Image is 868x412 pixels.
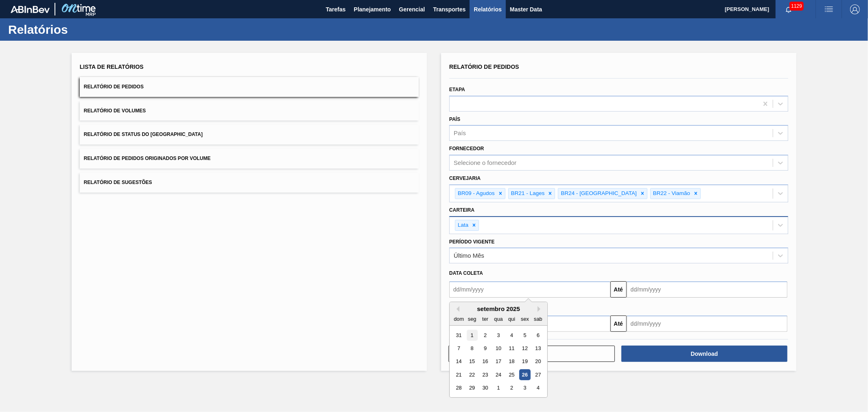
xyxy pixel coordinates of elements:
span: Tarefas [326,4,346,14]
div: Choose quarta-feira, 17 de setembro de 2025 [493,356,504,367]
div: Choose segunda-feira, 15 de setembro de 2025 [467,356,478,367]
span: Planejamento [354,4,391,14]
label: Fornecedor [449,146,484,151]
div: Choose sábado, 13 de setembro de 2025 [533,343,544,354]
div: Choose sexta-feira, 26 de setembro de 2025 [519,369,530,380]
div: sab [533,313,544,324]
div: Choose terça-feira, 23 de setembro de 2025 [480,369,491,380]
span: Data coleta [449,270,483,276]
input: dd/mm/yyyy [627,316,788,332]
div: Último Mês [454,252,484,259]
div: Choose sexta-feira, 12 de setembro de 2025 [519,343,530,354]
span: Master Data [510,4,542,14]
div: Choose domingo, 31 de agosto de 2025 [453,330,464,341]
span: Relatório de Pedidos [84,84,144,90]
div: Choose quarta-feira, 10 de setembro de 2025 [493,343,504,354]
div: qua [493,313,504,324]
div: setembro 2025 [450,305,547,312]
div: Choose sábado, 27 de setembro de 2025 [533,369,544,380]
div: BR09 - Agudos [455,188,496,199]
div: month 2025-09 [452,329,544,394]
div: Choose domingo, 28 de setembro de 2025 [453,383,464,394]
div: Choose quarta-feira, 3 de setembro de 2025 [493,330,504,341]
button: Relatório de Volumes [80,101,419,121]
div: Choose segunda-feira, 8 de setembro de 2025 [467,343,478,354]
div: Choose segunda-feira, 29 de setembro de 2025 [467,383,478,394]
span: Transportes [433,4,466,14]
button: Limpar [448,346,615,362]
div: Choose sábado, 20 de setembro de 2025 [533,356,544,367]
div: Choose quarta-feira, 24 de setembro de 2025 [493,369,504,380]
div: Lata [455,220,470,230]
label: País [449,116,460,122]
div: Choose terça-feira, 30 de setembro de 2025 [480,383,491,394]
div: dom [453,313,464,324]
div: Choose segunda-feira, 22 de setembro de 2025 [467,369,478,380]
button: Notificações [776,4,802,15]
button: Next Month [538,306,543,312]
button: Relatório de Pedidos [80,77,419,97]
span: Relatórios [474,4,501,14]
div: Choose terça-feira, 2 de setembro de 2025 [480,330,491,341]
img: userActions [824,4,834,14]
div: Choose domingo, 14 de setembro de 2025 [453,356,464,367]
div: Choose terça-feira, 16 de setembro de 2025 [480,356,491,367]
img: TNhmsLtSVTkK8tSr43FrP2fwEKptu5GPRR3wAAAABJRU5ErkJggg== [11,6,50,13]
button: Relatório de Sugestões [80,173,419,193]
button: Previous Month [454,306,459,312]
button: Até [610,281,627,298]
span: Relatório de Status do [GEOGRAPHIC_DATA] [84,131,203,137]
div: Choose sexta-feira, 5 de setembro de 2025 [519,330,530,341]
div: BR24 - [GEOGRAPHIC_DATA] [558,188,638,199]
label: Cervejaria [449,175,481,181]
div: Choose terça-feira, 9 de setembro de 2025 [480,343,491,354]
div: Choose sábado, 4 de outubro de 2025 [533,383,544,394]
span: 1129 [789,2,804,11]
img: Logout [850,4,860,14]
div: Choose sexta-feira, 3 de outubro de 2025 [519,383,530,394]
div: seg [467,313,478,324]
div: sex [519,313,530,324]
input: dd/mm/yyyy [449,281,610,298]
div: Choose quarta-feira, 1 de outubro de 2025 [493,383,504,394]
div: Choose quinta-feira, 2 de outubro de 2025 [506,383,517,394]
span: Lista de Relatórios [80,64,144,70]
div: Choose domingo, 7 de setembro de 2025 [453,343,464,354]
label: Carteira [449,207,474,213]
input: dd/mm/yyyy [627,281,788,298]
div: Choose quinta-feira, 25 de setembro de 2025 [506,369,517,380]
div: Choose quinta-feira, 18 de setembro de 2025 [506,356,517,367]
div: Choose quinta-feira, 4 de setembro de 2025 [506,330,517,341]
div: Choose sábado, 6 de setembro de 2025 [533,330,544,341]
span: Relatório de Pedidos Originados por Volume [84,156,211,161]
span: Relatório de Volumes [84,108,146,114]
span: Gerencial [399,4,425,14]
button: Relatório de Status do [GEOGRAPHIC_DATA] [80,125,419,145]
label: Período Vigente [449,239,494,245]
div: qui [506,313,517,324]
div: BR21 - Lages [509,188,546,199]
div: Selecione o fornecedor [454,160,516,167]
button: Download [621,346,788,362]
div: Choose sexta-feira, 19 de setembro de 2025 [519,356,530,367]
label: Etapa [449,87,465,92]
button: Até [610,316,627,332]
button: Relatório de Pedidos Originados por Volume [80,149,419,169]
span: Relatório de Sugestões [84,180,152,185]
div: BR22 - Viamão [651,188,691,199]
div: Choose domingo, 21 de setembro de 2025 [453,369,464,380]
div: Choose segunda-feira, 1 de setembro de 2025 [467,330,478,341]
div: País [454,130,466,137]
h1: Relatórios [8,25,153,34]
span: Relatório de Pedidos [449,64,519,70]
div: Choose quinta-feira, 11 de setembro de 2025 [506,343,517,354]
div: ter [480,313,491,324]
